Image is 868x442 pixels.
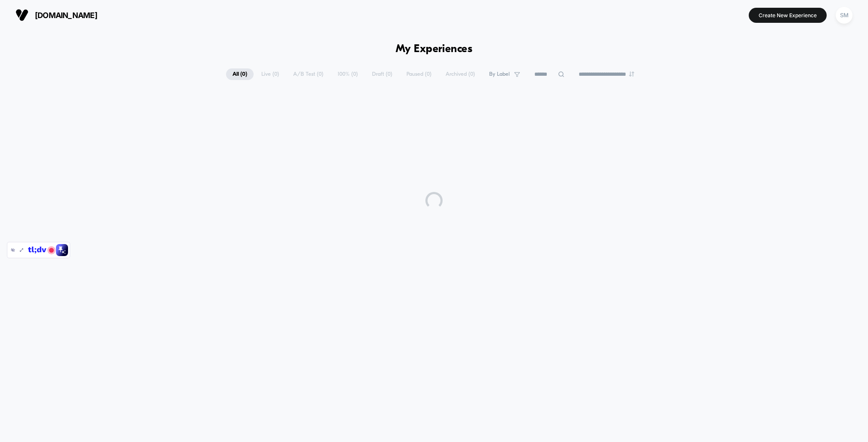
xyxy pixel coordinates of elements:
button: [DOMAIN_NAME] [13,8,100,22]
button: Create New Experience [749,8,827,23]
img: end [629,71,634,77]
h1: My Experiences [396,43,473,56]
div: SM [836,7,852,24]
span: By Label [489,71,510,77]
span: [DOMAIN_NAME] [35,11,97,20]
span: All ( 0 ) [226,68,254,80]
button: SM [833,6,855,24]
img: Visually logo [15,9,28,22]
